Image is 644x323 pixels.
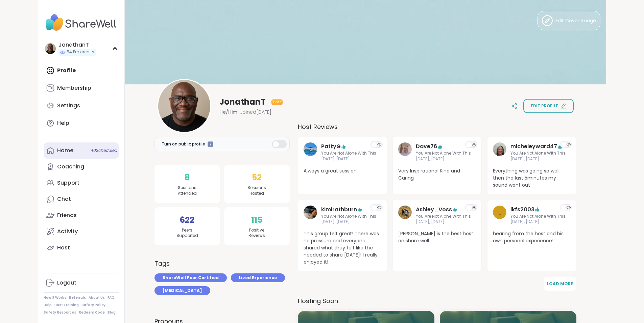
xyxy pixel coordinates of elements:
a: micheleyward47 [493,142,506,162]
span: He/Him [219,109,237,115]
img: JonathanT [158,80,210,132]
a: Activity [44,223,119,240]
a: l [493,206,506,225]
span: Edit profile [531,103,558,109]
span: Everything was going so well then the last 5minutes my sound went out [493,167,571,189]
a: FAQ [108,295,115,300]
img: ShareWell Nav Logo [44,11,119,34]
a: Safety Policy [81,303,105,307]
a: Redeem Code [79,310,105,315]
div: Activity [57,228,78,235]
span: [DATE], [DATE] [321,156,376,162]
a: Host [44,240,119,256]
span: You Are Not Alone With This [510,214,566,219]
div: Coaching [57,163,84,170]
div: Logout [57,279,76,287]
span: 622 [180,214,194,226]
div: Friends [57,212,77,219]
span: Host [273,100,281,105]
a: About Us [89,295,105,300]
span: You Are Not Alone With This [321,214,376,219]
img: kimirathburn [304,206,317,219]
span: [DATE], [DATE] [321,219,376,225]
a: micheleyward47 [510,142,557,151]
a: Dave76 [416,142,437,151]
a: Home40Scheduled [44,142,119,159]
span: Turn on public profile [162,141,205,147]
a: Coaching [44,159,119,175]
div: Support [57,179,79,187]
button: Edit Cover Image [538,11,600,30]
span: 115 [251,214,262,226]
span: Edit Cover Image [555,17,596,24]
div: Settings [57,102,80,109]
span: [DATE], [DATE] [416,219,471,225]
img: JonathanT [45,43,56,54]
h3: Hosting Soon [298,296,576,305]
a: Friends [44,207,119,223]
span: [PERSON_NAME] is the best host on share well [398,230,476,244]
a: Dave76 [398,142,412,162]
span: [MEDICAL_DATA] [163,288,202,294]
span: ShareWell Peer Certified [163,275,219,281]
a: Host Training [54,303,79,307]
div: Host [57,244,70,251]
a: Ashley_Voss [416,206,452,214]
span: You Are Not Alone With This [416,151,471,156]
a: PattyG [304,142,317,162]
div: Chat [57,195,71,203]
iframe: Spotlight [208,141,213,147]
a: Blog [108,310,116,315]
span: JonathanT [219,97,266,107]
a: Referrals [69,295,86,300]
span: 52 [252,171,262,184]
span: hearing from the host and his own personal experience! [493,230,571,244]
a: Settings [44,98,119,114]
span: 54 Pro credits [67,49,94,55]
a: lkfs2003 [510,206,534,214]
a: Chat [44,191,119,207]
a: PattyG [321,142,341,151]
span: You Are Not Alone With This [416,214,471,219]
span: 40 Scheduled [91,148,117,153]
img: micheleyward47 [493,142,506,156]
img: Ashley_Voss [398,206,412,219]
a: kimirathburn [321,206,357,214]
span: Joined [DATE] [240,109,271,115]
img: Dave76 [398,142,412,156]
span: l [498,207,501,217]
span: Load More [547,281,573,287]
span: Peers Supported [176,227,198,239]
span: You Are Not Alone With This [510,151,566,156]
span: Positive Reviews [248,227,265,239]
span: [DATE], [DATE] [510,156,566,162]
a: Logout [44,275,119,291]
h3: Tags [154,259,170,268]
a: Safety Resources [44,310,76,315]
span: Always a great session [304,167,381,174]
span: Sessions Attended [178,185,197,196]
span: You Are Not Alone With This [321,151,376,156]
span: [DATE], [DATE] [510,219,566,225]
a: Membership [44,80,119,96]
div: Home [57,147,73,154]
a: How It Works [44,295,66,300]
span: This group felt great! There was no pressure and everyone shared what they felt like the needed t... [304,230,381,266]
span: Lived Experience [239,275,277,281]
a: Ashley_Voss [398,206,412,225]
div: JonathanT [58,41,96,49]
button: Load More [544,277,576,291]
span: Very Inspirational Kind and Caring [398,167,476,182]
button: Edit profile [523,99,574,113]
span: 8 [185,171,190,184]
a: Support [44,175,119,191]
span: [DATE], [DATE] [416,156,471,162]
div: Membership [57,84,91,92]
div: Help [57,119,69,127]
span: Sessions Hosted [247,185,266,196]
a: kimirathburn [304,206,317,225]
a: Help [44,303,52,307]
img: PattyG [304,142,317,156]
a: Help [44,115,119,131]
